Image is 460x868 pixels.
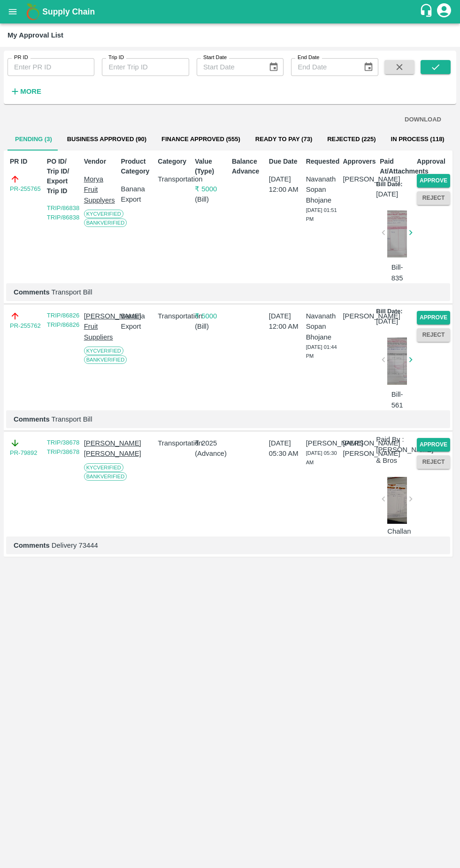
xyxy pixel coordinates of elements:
[401,112,445,128] button: DOWNLOAD
[84,311,117,342] p: [PERSON_NAME] Fruit Suppliers
[84,463,123,472] span: KYC Verified
[306,450,337,465] span: [DATE] 05:30 AM
[343,157,376,166] p: Approvers
[265,58,283,76] button: Choose date
[10,321,41,331] a: PR-255762
[195,184,228,194] p: ₹ 5000
[47,204,79,221] a: TRIP/86838 TRIP/86838
[23,2,42,21] img: logo
[84,355,127,364] span: Bank Verified
[154,128,248,151] button: Finance Approved (555)
[306,174,339,205] p: Navanath Sopan Bhojane
[417,438,450,452] button: Approve
[306,438,339,448] p: [PERSON_NAME]
[269,311,302,332] p: [DATE] 12:00 AM
[158,157,191,166] p: Category
[383,128,452,151] button: In Process (118)
[387,389,407,410] p: Bill-561
[47,439,79,455] a: TRIP/38678 TRIP/38678
[158,174,191,184] p: Transportation
[14,542,50,549] b: Comments
[14,414,443,424] p: Transport Bill
[195,448,228,459] p: ( Advance )
[248,128,320,151] button: Ready To Pay (73)
[84,174,117,205] p: Morya Fruit Supplyers
[10,157,43,166] p: PR ID
[84,219,127,227] span: Bank Verified
[269,438,302,459] p: [DATE] 05:30 AM
[376,316,398,326] p: [DATE]
[376,307,402,316] p: Bill Date:
[306,311,339,342] p: Navanath Sopan Bhojane
[14,287,443,297] p: Transport Bill
[2,1,23,23] button: open drawer
[195,194,228,204] p: ( Bill )
[42,7,95,16] b: Supply Chain
[343,311,376,321] p: [PERSON_NAME]
[417,311,450,325] button: Approve
[20,88,41,95] strong: More
[108,54,124,61] label: Trip ID
[84,438,117,459] p: [PERSON_NAME] [PERSON_NAME]
[42,5,419,18] a: Supply Chain
[387,526,407,536] p: Challan
[343,174,376,184] p: [PERSON_NAME]
[269,174,302,195] p: [DATE] 12:00 AM
[387,262,407,283] p: Bill-835
[269,157,302,166] p: Due Date
[291,58,355,76] input: End Date
[84,210,123,218] span: KYC Verified
[376,189,398,199] p: [DATE]
[14,288,50,296] b: Comments
[158,311,191,321] p: Transportation
[436,2,452,22] div: account of current user
[343,438,376,448] p: [PERSON_NAME]
[306,157,339,166] p: Requested
[306,344,337,359] span: [DATE] 01:44 PM
[14,415,50,423] b: Comments
[121,311,154,332] p: Banana Export
[298,54,319,61] label: End Date
[14,54,28,61] label: PR ID
[376,434,433,466] p: Paid By : [PERSON_NAME] & Bros
[10,448,38,458] a: PR-79892
[306,207,337,222] span: [DATE] 01:51 PM
[84,472,127,481] span: Bank Verified
[121,184,154,205] p: Banana Export
[14,540,443,551] p: Delivery 73444
[195,157,228,176] p: Value (Type)
[8,128,60,151] button: Pending (3)
[60,128,154,151] button: Business Approved (90)
[203,54,227,61] label: Start Date
[380,157,413,176] p: Paid At/Attachments
[197,58,261,76] input: Start Date
[343,448,376,459] p: [PERSON_NAME]
[417,157,450,166] p: Approval
[320,128,383,151] button: Rejected (225)
[360,58,377,76] button: Choose date
[102,58,189,76] input: Enter Trip ID
[417,328,450,342] button: Reject
[84,157,117,166] p: Vendor
[417,191,450,205] button: Reject
[376,180,402,189] p: Bill Date:
[417,174,450,188] button: Approve
[47,157,80,196] p: PO ID/ Trip ID/ Export Trip ID
[10,184,41,194] a: PR-255765
[195,321,228,332] p: ( Bill )
[84,347,123,355] span: KYC Verified
[417,455,450,469] button: Reject
[195,311,228,321] p: ₹ 5000
[232,157,265,176] p: Balance Advance
[195,438,228,448] p: ₹ 2025
[121,157,154,176] p: Product Category
[8,83,44,99] button: More
[47,312,79,328] a: TRIP/86826 TRIP/86826
[8,58,94,76] input: Enter PR ID
[158,438,191,448] p: Transportation
[8,29,63,41] div: My Approval List
[419,3,436,20] div: customer-support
